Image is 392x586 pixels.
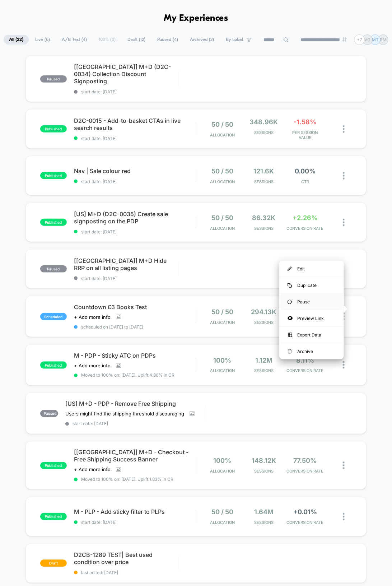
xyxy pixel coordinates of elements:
[40,125,67,132] span: published
[211,121,233,128] span: 50 / 50
[295,167,316,175] span: 0.00%
[286,520,324,525] span: CONVERSION RATE
[74,303,196,311] span: Countdown £3 Books Test
[293,214,318,222] span: +2.26%
[288,283,292,288] img: menu
[286,226,324,231] span: CONVERSION RATE
[252,214,275,222] span: 86.32k
[74,570,178,576] span: last edited: [DATE]
[245,130,283,135] span: Sessions
[251,308,276,316] span: 294.13k
[245,226,283,231] span: Sessions
[40,410,58,417] span: paused
[286,469,324,474] span: CONVERSION RATE
[279,261,344,277] div: Edit
[40,172,67,179] span: published
[293,508,317,516] span: +0.01%
[81,477,173,482] span: Moved to 100% on: [DATE] . Uplift: 1.83% in CR
[211,308,233,316] span: 50 / 50
[74,63,178,85] span: [[GEOGRAPHIC_DATA]] M+D (D2C-0034) Collection Discount Signposting
[343,172,345,180] img: close
[245,520,283,525] span: Sessions
[65,400,205,408] span: [US] M+D - PDP - Remove Free Shipping
[74,314,111,320] span: + Add more info
[40,219,67,226] span: published
[213,457,231,465] span: 100%
[40,265,67,273] span: paused
[56,35,92,45] span: A/B Test ( 4 )
[286,368,324,373] span: CONVERSION RATE
[343,361,345,369] img: close
[249,118,278,126] span: 348.96k
[74,136,196,141] span: start date: [DATE]
[254,508,274,516] span: 1.64M
[294,457,317,465] span: 77.50%
[354,34,365,45] div: + 7
[40,513,67,520] span: published
[65,411,184,417] span: Users might find the shipping threshold discouraging
[286,179,324,184] span: CTR
[245,320,283,325] span: Sessions
[288,349,292,354] img: menu
[74,89,178,94] span: start date: [DATE]
[294,118,317,126] span: -1.58%
[279,294,344,310] div: Pause
[74,210,196,225] span: [US] M+D (D2C-0035) Create sale signposting on the PDP
[74,229,196,234] span: start date: [DATE]
[279,327,344,343] div: Export Data
[286,130,324,140] span: PER SESSION VALUE
[74,179,196,184] span: start date: [DATE]
[74,276,178,281] span: start date: [DATE]
[343,219,345,226] img: close
[210,132,235,138] span: Allocation
[152,35,183,45] span: Paused ( 4 )
[40,313,67,320] span: scheduled
[372,37,379,42] p: MT
[245,368,283,373] span: Sessions
[74,117,196,131] span: D2C-0015 - Add-to-basket CTAs in live search results
[210,320,235,325] span: Allocation
[343,462,345,469] img: close
[40,362,67,369] span: published
[74,352,196,359] span: M - PDP - Sticky ATC on PDPs
[74,363,111,368] span: + Add more info
[122,35,151,45] span: Draft ( 12 )
[380,37,387,42] p: RM
[288,267,292,271] img: menu
[164,13,228,24] h1: My Experiences
[74,467,111,473] span: + Add more info
[40,462,67,469] span: published
[81,373,174,378] span: Moved to 100% on: [DATE] . Uplift: 4.86% in CR
[343,513,345,521] img: close
[342,37,347,42] img: end
[74,508,196,516] span: M - PLP - Add sticky filter to PLPs
[211,167,233,175] span: 50 / 50
[255,357,272,364] span: 1.12M
[74,449,196,463] span: [[GEOGRAPHIC_DATA]] M+D - Checkout - Free Shipping Success Banner
[279,343,344,359] div: Archive
[210,226,235,231] span: Allocation
[211,214,233,222] span: 50 / 50
[74,167,196,175] span: Nav | Sale colour red
[226,37,243,42] span: By Label
[210,368,235,373] span: Allocation
[364,37,370,42] p: VG
[74,552,178,566] span: D2CB-1289 TEST| Best used condition over price
[279,277,344,293] div: Duplicate
[40,560,67,567] span: draft
[74,520,196,525] span: start date: [DATE]
[252,457,276,465] span: 148.12k
[30,35,55,45] span: Live ( 6 )
[288,300,292,304] img: menu
[210,520,235,525] span: Allocation
[210,179,235,184] span: Allocation
[245,469,283,474] span: Sessions
[74,257,178,271] span: [[GEOGRAPHIC_DATA]] M+D Hide RRP on all listing pages
[279,310,344,326] div: Preview Link
[185,35,219,45] span: Archived ( 2 )
[74,324,196,330] span: scheduled on [DATE] to [DATE]
[40,75,67,83] span: paused
[245,179,283,184] span: Sessions
[65,421,205,427] span: start date: [DATE]
[343,125,345,133] img: close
